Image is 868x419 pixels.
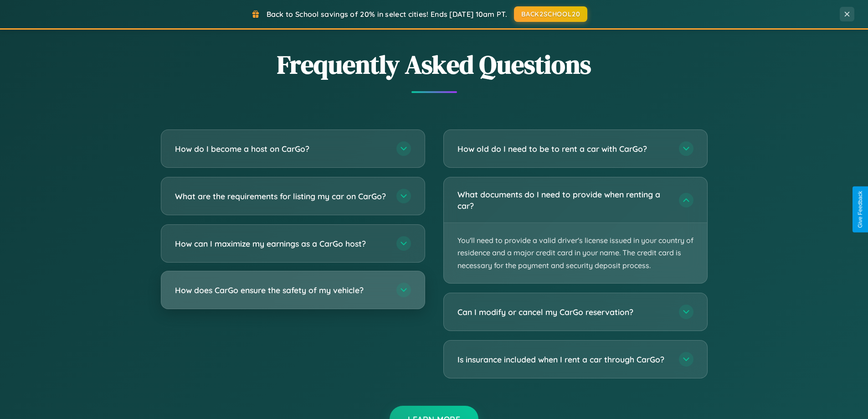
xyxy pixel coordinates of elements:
[857,191,863,228] div: Give Feedback
[457,189,670,211] h3: What documents do I need to provide when renting a car?
[267,10,507,19] span: Back to School savings of 20% in select cities! Ends [DATE] 10am PT.
[457,306,670,318] h3: Can I modify or cancel my CarGo reservation?
[175,238,387,249] h3: How can I maximize my earnings as a CarGo host?
[514,6,587,22] button: BACK2SCHOOL20
[175,143,387,155] h3: How do I become a host on CarGo?
[457,143,670,155] h3: How old do I need to be to rent a car with CarGo?
[457,354,670,365] h3: Is insurance included when I rent a car through CarGo?
[175,191,387,202] h3: What are the requirements for listing my car on CarGo?
[161,47,708,82] h2: Frequently Asked Questions
[175,285,387,296] h3: How does CarGo ensure the safety of my vehicle?
[444,223,707,283] p: You'll need to provide a valid driver's license issued in your country of residence and a major c...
